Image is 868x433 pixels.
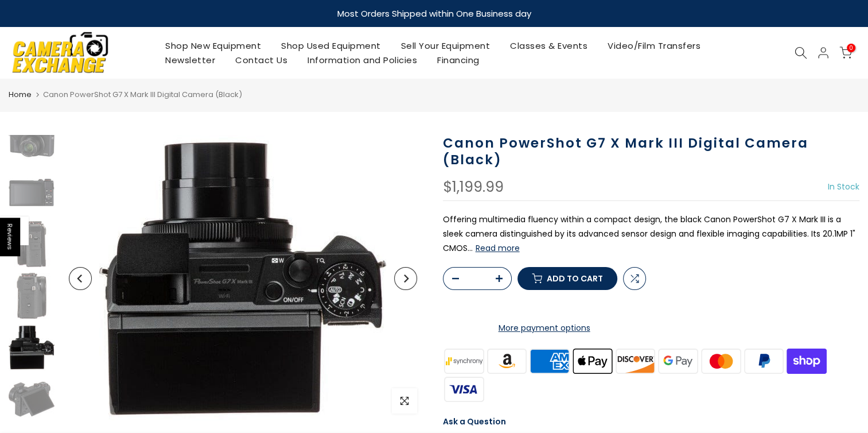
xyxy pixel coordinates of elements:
img: Canon PowerShot G7 X Mark III Digital Camera (Black) Digital Cameras - Digital Point and Shoot Ca... [9,221,55,267]
div: $1,199.99 [443,180,504,195]
button: Add to cart [517,267,617,290]
a: Classes & Events [500,38,598,53]
a: Sell Your Equipment [391,38,500,53]
a: More payment options [443,321,646,335]
a: Video/Film Transfers [598,38,711,53]
a: Financing [427,53,490,67]
img: Canon PowerShot G7 X Mark III Digital Camera (Black) Digital Cameras - Digital Point and Shoot Ca... [99,135,386,422]
img: amazon payments [485,347,528,375]
a: Newsletter [155,53,225,67]
img: visa [443,375,486,403]
img: Canon PowerShot G7 X Mark III Digital Camera (Black) Digital Cameras - Digital Point and Shoot Ca... [9,169,55,215]
a: Home [9,89,32,100]
a: Shop Used Equipment [271,38,391,53]
span: 0 [847,44,855,52]
img: shopify pay [785,347,828,375]
strong: Most Orders Shipped within One Business day [337,7,531,20]
img: paypal [742,347,785,375]
a: Shop New Equipment [155,38,271,53]
img: apple pay [571,347,614,375]
img: google pay [657,347,700,375]
img: Canon PowerShot G7 X Mark III Digital Camera (Black) Digital Cameras - Digital Point and Shoot Ca... [9,118,55,164]
img: synchrony [443,347,486,375]
img: Canon PowerShot G7 X Mark III Digital Camera (Black) Digital Cameras - Digital Point and Shoot Ca... [9,324,55,370]
h1: Canon PowerShot G7 X Mark III Digital Camera (Black) [443,135,860,168]
img: discover [614,347,657,375]
button: Read more [476,243,520,253]
a: Ask a Question [443,416,506,427]
span: Add to cart [547,275,603,283]
img: american express [528,347,571,375]
p: Offering multimedia fluency within a compact design, the black Canon PowerShot G7 X Mark III is a... [443,212,860,256]
button: Next [394,267,417,290]
img: Canon PowerShot G7 X Mark III Digital Camera (Black) Digital Cameras - Digital Point and Shoot Ca... [9,273,55,319]
span: Canon PowerShot G7 X Mark III Digital Camera (Black) [43,89,242,100]
a: 0 [839,47,852,59]
span: In Stock [828,181,859,192]
button: Previous [69,267,92,290]
a: Contact Us [225,53,298,67]
img: master [699,347,742,375]
img: Canon PowerShot G7 X Mark III Digital Camera (Black) Digital Cameras - Digital Point and Shoot Ca... [9,376,55,422]
a: Information and Policies [298,53,427,67]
